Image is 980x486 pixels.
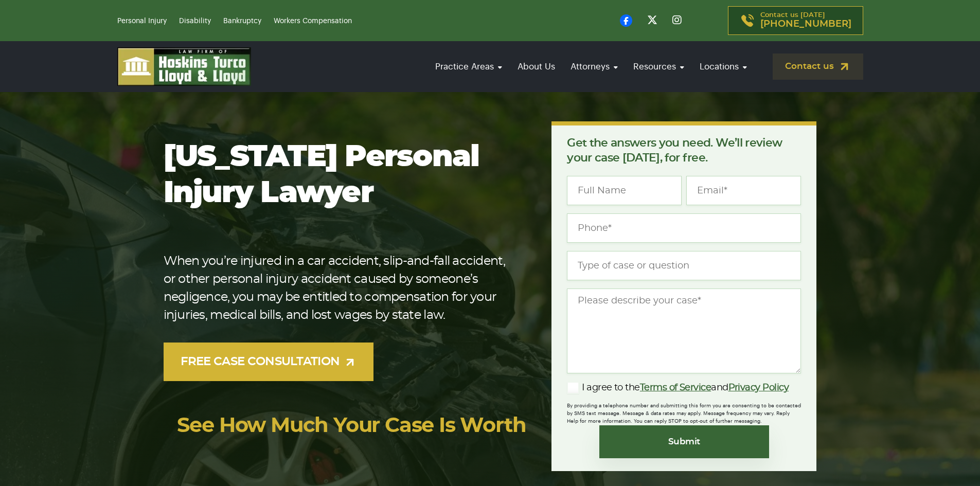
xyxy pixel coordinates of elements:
[628,52,689,81] a: Resources
[344,356,357,369] img: arrow-up-right-light.svg
[117,17,167,25] a: Personal Injury
[164,343,374,381] a: FREE CASE CONSULTATION
[164,139,519,211] h1: [US_STATE] Personal Injury Lawyer
[694,52,752,81] a: Locations
[567,402,801,425] div: By providing a telephone number and submitting this form you are consenting to be contacted by SM...
[512,52,560,81] a: About Us
[599,425,769,458] input: Submit
[773,53,863,80] a: Contact us
[567,251,801,280] input: Type of case or question
[760,19,851,29] span: [PHONE_NUMBER]
[117,47,251,86] img: logo
[274,17,352,25] a: Workers Compensation
[430,52,507,81] a: Practice Areas
[567,382,789,394] label: I agree to the and
[640,383,711,392] a: Terms of Service
[177,416,526,436] a: See How Much Your Case Is Worth
[728,383,789,392] a: Privacy Policy
[223,17,261,25] a: Bankruptcy
[567,213,801,243] input: Phone*
[565,52,623,81] a: Attorneys
[686,176,801,205] input: Email*
[567,176,682,205] input: Full Name
[728,6,863,35] a: Contact us [DATE][PHONE_NUMBER]
[567,136,801,166] p: Get the answers you need. We’ll review your case [DATE], for free.
[760,12,851,29] p: Contact us [DATE]
[164,253,519,325] p: When you’re injured in a car accident, slip-and-fall accident, or other personal injury accident ...
[179,17,211,25] a: Disability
